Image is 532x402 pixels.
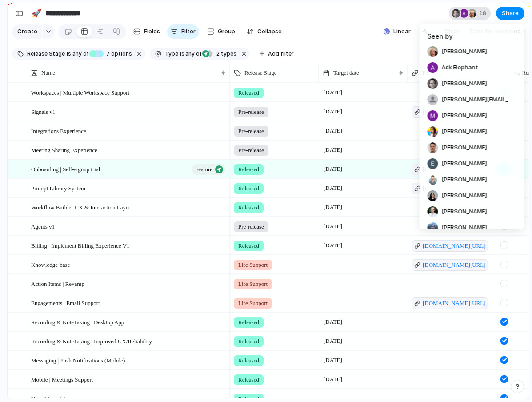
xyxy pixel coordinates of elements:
span: [PERSON_NAME] [442,175,487,184]
span: [PERSON_NAME][EMAIL_ADDRESS] [442,95,516,104]
span: [PERSON_NAME] [442,223,487,232]
span: [PERSON_NAME] [442,159,487,168]
span: [PERSON_NAME] [442,111,487,120]
span: [PERSON_NAME] [442,127,487,136]
span: [PERSON_NAME] [442,79,487,88]
span: [PERSON_NAME] [442,143,487,152]
span: [PERSON_NAME] [442,207,487,216]
span: Ask Elephant [442,63,478,72]
span: [PERSON_NAME] [442,47,487,56]
h3: Seen by [428,32,516,41]
span: [PERSON_NAME] [442,191,487,200]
